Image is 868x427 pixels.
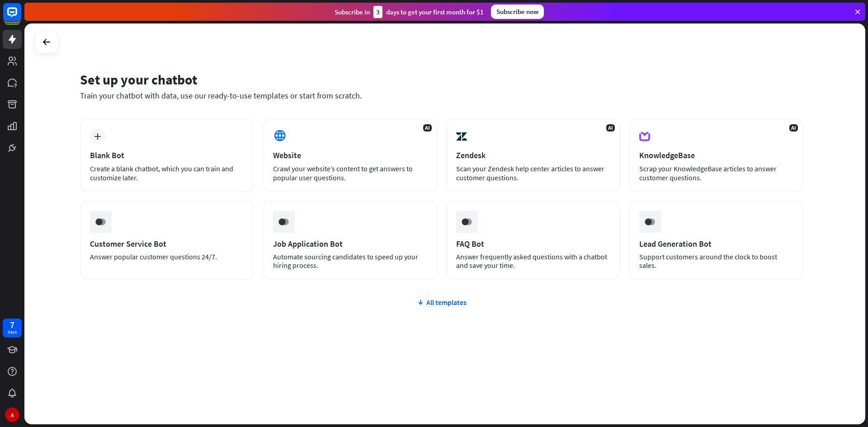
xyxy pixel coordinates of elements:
a: 7 days [3,319,22,338]
div: A [5,408,19,422]
div: 3 [373,6,382,18]
div: Subscribe in days to get your first month for $1 [335,6,484,18]
div: days [8,329,17,335]
div: 7 [10,321,14,329]
div: Subscribe now [491,5,544,19]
